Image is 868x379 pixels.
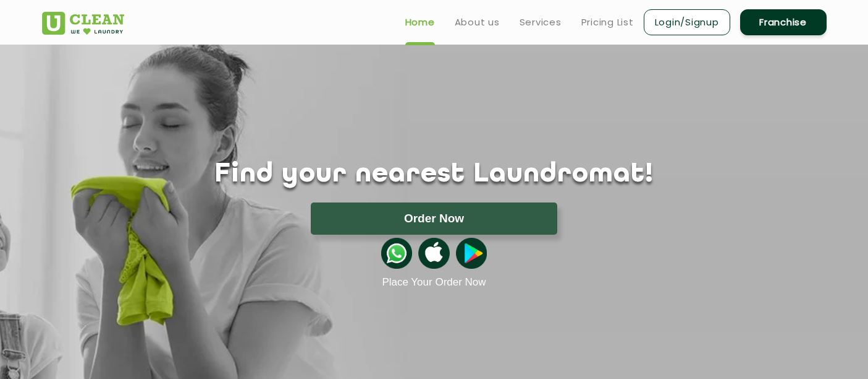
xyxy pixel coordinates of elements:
img: UClean Laundry and Dry Cleaning [42,12,124,35]
img: playstoreicon.png [456,238,487,269]
a: Home [405,15,435,30]
img: apple-icon.png [418,238,449,269]
h1: Find your nearest Laundromat! [33,159,836,190]
a: Login/Signup [644,9,730,35]
img: whatsappicon.png [381,238,412,269]
a: About us [455,15,500,30]
a: Franchise [740,9,827,35]
a: Place Your Order Now [382,276,486,289]
a: Services [520,15,562,30]
button: Order Now [311,203,557,235]
a: Pricing List [581,15,634,30]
